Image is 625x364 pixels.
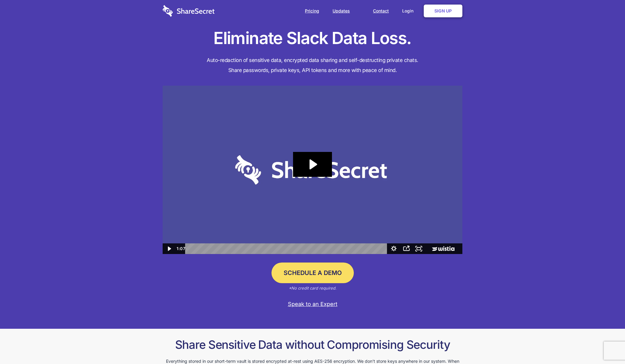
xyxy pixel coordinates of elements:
img: logo-wordmark-white-trans-d4663122ce5f474addd5e946df7df03e33cb6a1c49d2221995e7729f52c070b2.svg [163,5,215,17]
a: Contact [367,2,395,20]
a: Speak to an Expert [163,301,462,307]
div: Playbar [190,243,384,254]
img: Sharesecret [163,86,462,254]
button: Show settings menu [388,243,400,254]
h1: Eliminate Slack Data Loss. [163,27,462,49]
button: Open sharing menu [400,243,413,254]
a: Schedule a Demo [271,263,354,283]
button: Fullscreen [413,243,425,254]
button: Play Video: Sharesecret Slack Extension [293,152,332,177]
a: Wistia Logo -- Learn More [425,243,462,254]
em: *No credit card required. [289,286,337,290]
h2: Share Sensitive Data without Compromising Security [163,337,462,352]
a: Pricing [299,2,325,20]
h4: Auto-redaction of sensitive data, encrypted data sharing and self-destructing private chats. Shar... [163,55,462,75]
button: Play Video [163,243,175,254]
a: Login [396,2,423,20]
a: Sign Up [424,5,462,17]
